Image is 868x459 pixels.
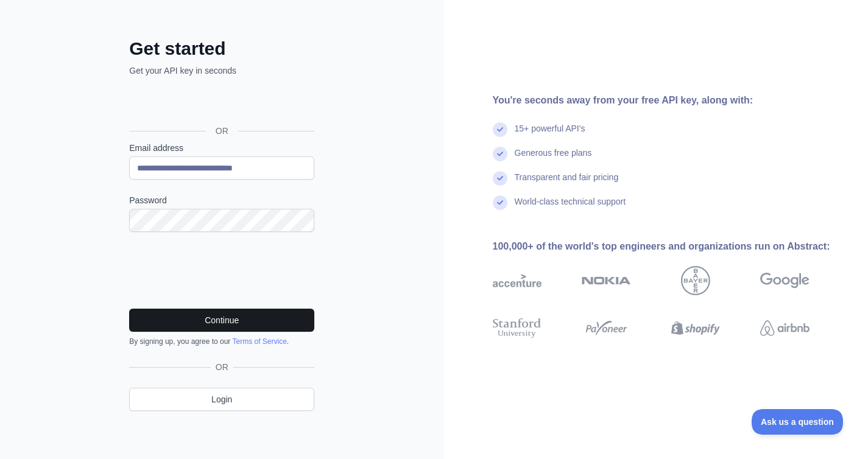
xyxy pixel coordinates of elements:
[493,239,849,254] div: 100,000+ of the world's top engineers and organizations run on Abstract:
[515,171,619,195] div: Transparent and fair pricing
[582,316,631,340] img: payoneer
[493,93,849,108] div: You're seconds away from your free API key, along with:
[671,316,721,340] img: shopify
[129,247,314,294] iframe: reCAPTCHA
[760,316,810,340] img: airbnb
[206,125,238,137] span: OR
[493,266,542,295] img: accenture
[493,147,507,161] img: check mark
[515,122,585,147] div: 15+ powerful API's
[129,142,314,154] label: Email address
[582,266,631,295] img: nokia
[493,122,507,137] img: check mark
[752,409,844,435] iframe: Toggle Customer Support
[681,266,710,295] img: bayer
[211,361,233,373] span: OR
[760,266,810,295] img: google
[123,90,318,117] iframe: Sign in with Google Button
[129,309,314,332] button: Continue
[232,337,286,346] a: Terms of Service
[493,195,507,210] img: check mark
[493,316,542,340] img: stanford university
[493,171,507,186] img: check mark
[129,337,314,346] div: By signing up, you agree to our .
[515,147,592,171] div: Generous free plans
[515,195,626,220] div: World-class technical support
[129,194,314,206] label: Password
[129,388,314,411] a: Login
[129,65,314,77] p: Get your API key in seconds
[129,38,314,60] h2: Get started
